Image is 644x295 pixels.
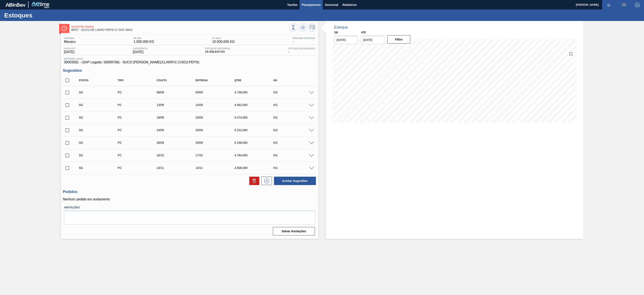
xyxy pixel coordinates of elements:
[272,141,317,144] div: KG
[117,166,161,170] div: Pedido de Compra
[233,91,278,94] div: 4.738,000
[156,128,200,132] div: 24/09/2025
[287,2,297,7] span: Tarefas
[78,116,123,119] div: Sugestão Criada
[64,40,76,44] span: Macacu
[293,37,315,39] span: Próxima Entrega
[602,2,615,8] button: Notificações
[272,91,317,94] div: KG
[117,128,161,132] div: Pedido de Compra
[78,154,123,157] div: Sugestão Criada
[288,47,315,50] span: Estoque Bloqueado
[195,141,239,144] div: 29/09/2025
[195,103,239,107] div: 14/09/2025
[272,154,317,157] div: KG
[335,36,358,44] input: dd/mm/yyyy
[361,36,384,44] input: dd/mm/yyyy
[63,68,316,73] h3: Sugestões
[212,37,235,39] span: PE MAX
[233,166,278,170] div: 4.508,000
[133,47,148,50] span: Suficiência
[233,116,278,119] div: 5.474,000
[117,103,161,107] div: Pedido de Compra
[64,50,75,54] span: [DATE]
[117,79,161,82] div: Tipo
[156,116,200,119] div: 19/09/2025
[272,166,317,170] div: KG
[272,176,316,185] div: Aceitar Sugestões
[156,103,200,107] div: 13/09/2025
[117,154,161,157] div: Pedido de Compra
[156,91,200,94] div: 08/09/2025
[272,128,317,132] div: KG
[195,79,239,82] div: Entrega
[4,13,79,18] h1: Estoques
[247,177,259,185] div: Excluir Sugestões
[334,25,348,30] div: Estoque
[78,128,123,132] div: Sugestão Criada
[156,154,200,157] div: 16/10/2025
[64,57,315,60] span: Material ativo
[272,79,317,82] div: UN
[274,177,316,185] button: Aceitar Sugestões
[287,47,316,54] div: -
[361,31,366,34] label: Até
[387,35,410,44] button: Filtro
[272,103,317,107] div: KG
[133,50,148,54] span: [DATE]
[621,2,626,7] img: userActions
[335,31,338,34] label: De
[212,40,235,44] span: 10.000,000 KG
[64,60,315,64] span: 30003581 - (SAP Legado: 50009706) - SUCO [PERSON_NAME];CLARIFIC.C/SO2;PEPSI;
[273,227,315,235] button: Salvar Anotações
[308,23,316,31] button: Programar Estoque
[292,37,316,44] div: -
[78,91,123,94] div: Sugestão Criada
[117,116,161,119] div: Pedido de Compra
[289,23,297,31] button: Visão Geral dos Estoques
[233,141,278,144] div: 5.198,000
[156,166,200,170] div: 13/11/2025
[156,79,200,82] div: Coleta
[78,79,123,82] div: Status
[205,50,231,53] span: 10.306,610 KG
[117,141,161,144] div: Pedido de Compra
[233,154,278,157] div: 4.784,000
[5,3,26,7] img: TNhmsLtSVTkK8tSr43FrP2fwEKptu5GPRR3wAAAABJRU5ErkJggg==
[195,91,239,94] div: 09/09/2025
[233,79,278,82] div: Qtde
[78,166,123,170] div: Sugestão Criada
[195,166,239,170] div: 14/11/2025
[272,116,317,119] div: KG
[78,103,123,107] div: Sugestão Criada
[233,103,278,107] div: 4.462,000
[71,25,289,28] span: Sugestão Criada
[134,40,154,44] span: 1.000,000 KG
[195,154,239,157] div: 17/10/2025
[63,197,316,201] p: Nenhum pedido em andamento
[64,205,315,211] label: Anotações
[195,116,239,119] div: 20/09/2025
[302,2,321,7] span: Planejamento
[343,2,357,7] span: Relatórios
[62,26,67,31] img: Ícone
[635,2,640,7] img: Logout
[71,28,289,31] span: BR07 - SUCO DE LIMÃO PEPSI C/ SO2 46KG
[64,47,75,50] span: Data out
[205,47,231,50] span: Estoque Disponível
[233,128,278,132] div: 5.152,000
[156,141,200,144] div: 28/09/2025
[78,141,123,144] div: Sugestão Criada
[195,128,239,132] div: 25/09/2025
[299,23,307,31] button: Atualizar Gráfico
[63,190,316,194] h3: Pedidos
[64,37,76,39] span: Unidade
[117,91,161,94] div: Pedido de Compra
[134,37,154,39] span: PE MIN
[325,2,338,7] span: Gerencial
[259,177,272,185] div: Nova sugestão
